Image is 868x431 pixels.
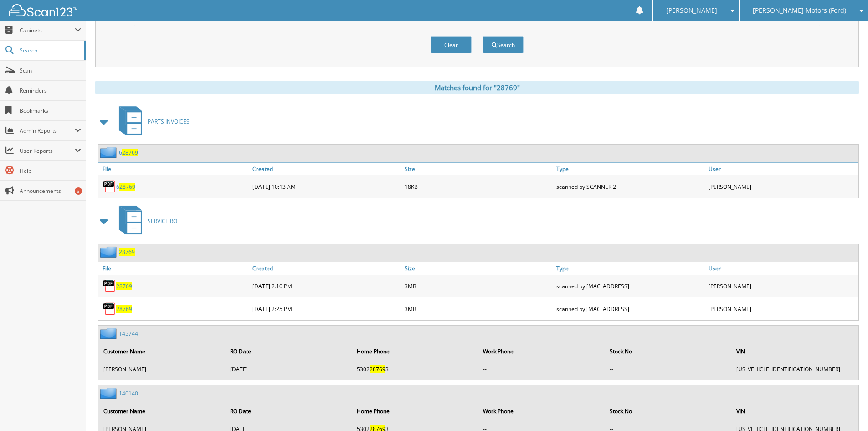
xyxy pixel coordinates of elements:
td: -- [478,362,604,377]
a: 140140 [119,389,138,397]
a: File [98,163,250,175]
span: PARTS INVOICES [148,118,190,125]
div: [PERSON_NAME] [706,177,858,196]
div: 3 [75,187,82,195]
button: Clear [431,36,472,53]
img: PDF.png [103,180,116,193]
th: Work Phone [478,342,604,361]
a: PARTS INVOICES [113,104,190,140]
div: scanned by SCANNER 2 [554,177,706,196]
div: [PERSON_NAME] [706,277,858,295]
th: Home Phone [352,402,478,421]
td: [DATE] [226,362,351,377]
img: scan123-logo-white.svg [9,4,77,16]
th: VIN [732,342,858,361]
span: 28769 [119,183,135,191]
td: [PERSON_NAME] [99,362,225,377]
div: [DATE] 2:10 PM [250,277,402,295]
span: User Reports [20,147,75,155]
div: [DATE] 10:13 AM [250,177,402,196]
a: 28769 [116,305,132,313]
span: Bookmarks [20,107,81,114]
span: [PERSON_NAME] [666,8,717,13]
th: Home Phone [352,342,478,361]
a: Size [402,262,555,275]
span: Reminders [20,87,81,94]
th: VIN [732,402,858,421]
img: folder2.png [100,246,119,258]
a: User [706,262,858,275]
span: 28769 [122,149,138,156]
div: scanned by [MAC_ADDRESS] [554,277,706,295]
span: Help [20,167,81,175]
span: Admin Reports [20,127,75,135]
a: 28769 [119,248,135,256]
div: 18KB [402,177,555,196]
iframe: Chat Widget [822,387,868,431]
th: RO Date [226,342,351,361]
th: RO Date [226,402,351,421]
button: Search [483,36,524,53]
img: folder2.png [100,328,119,339]
img: PDF.png [103,279,116,293]
span: Cabinets [20,26,75,34]
th: Customer Name [99,342,225,361]
a: Created [250,262,402,275]
a: 628769 [116,183,135,191]
th: Stock No [605,402,731,421]
div: Matches found for "28769" [95,81,859,94]
td: [US_VEHICLE_IDENTIFICATION_NUMBER] [732,362,858,377]
a: Type [554,262,706,275]
a: Size [402,163,555,175]
img: PDF.png [103,302,116,316]
img: folder2.png [100,388,119,399]
a: 145744 [119,330,138,338]
td: 5302 3 [352,362,478,377]
td: -- [605,362,731,377]
span: 28769 [370,365,385,373]
div: [DATE] 2:25 PM [250,300,402,318]
th: Work Phone [478,402,604,421]
th: Customer Name [99,402,225,421]
img: folder2.png [100,147,119,158]
span: [PERSON_NAME] Motors (Ford) [753,8,846,13]
a: Type [554,163,706,175]
a: 28769 [116,282,132,290]
span: SERVICE RO [148,217,177,225]
div: scanned by [MAC_ADDRESS] [554,300,706,318]
div: 3MB [402,277,555,295]
a: User [706,163,858,175]
a: 628769 [119,149,138,156]
th: Stock No [605,342,731,361]
div: 3MB [402,300,555,318]
a: File [98,262,250,275]
a: Created [250,163,402,175]
a: SERVICE RO [113,203,177,239]
span: Scan [20,67,81,74]
div: [PERSON_NAME] [706,300,858,318]
span: Search [20,47,80,54]
span: Announcements [20,187,81,195]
